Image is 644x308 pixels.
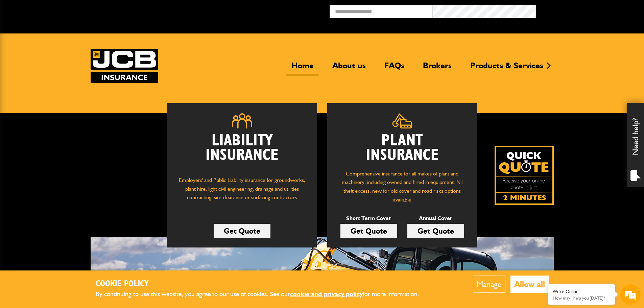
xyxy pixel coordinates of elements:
[177,176,307,208] p: Employers' and Public Liability insurance for groundworks, plant hire, light civil engineering, d...
[495,146,554,205] a: Get your insurance quote isn just 2-minutes
[495,146,554,205] img: Quick Quote
[91,49,158,83] img: JCB Insurance Services logo
[465,61,548,76] a: Products & Services
[407,224,464,238] a: Get Quote
[96,289,430,300] p: By continuing to use this website, you agree to our use of cookies. See our for more information.
[473,276,505,293] button: Manage
[290,290,363,298] a: cookie and privacy policy
[418,61,457,76] a: Brokers
[337,134,467,163] h2: Plant Insurance
[177,134,307,169] h2: Liability Insurance
[627,103,644,187] div: Need help?
[340,224,397,238] a: Get Quote
[337,169,467,204] p: Comprehensive insurance for all makes of plant and machinery, including owned and hired in equipm...
[407,214,464,223] p: Annual Cover
[379,61,409,76] a: FAQs
[327,61,371,76] a: About us
[510,276,549,293] button: Allow all
[214,224,270,238] a: Get Quote
[553,289,610,294] div: We're Online!
[553,295,610,301] p: How may I help you today?
[536,5,639,16] button: Broker Login
[96,279,430,289] h2: Cookie Policy
[340,214,397,223] p: Short Term Cover
[286,61,319,76] a: Home
[91,49,158,83] a: JCB Insurance Services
